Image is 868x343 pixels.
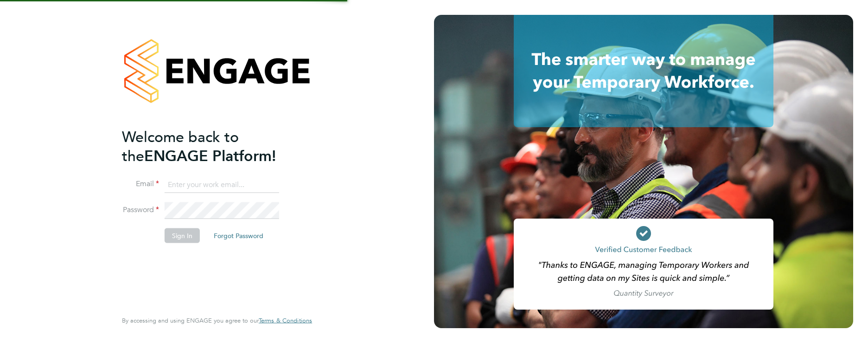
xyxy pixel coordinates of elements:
[122,205,159,215] label: Password
[259,317,312,324] a: Terms & Conditions
[122,179,159,189] label: Email
[122,127,303,165] h2: ENGAGE Platform!
[259,317,312,324] span: Terms & Conditions
[206,228,271,243] button: Forgot Password
[165,176,279,193] input: Enter your work email...
[122,128,239,165] span: Welcome back to the
[165,228,200,243] button: Sign In
[122,317,312,324] span: By accessing and using ENGAGE you agree to our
